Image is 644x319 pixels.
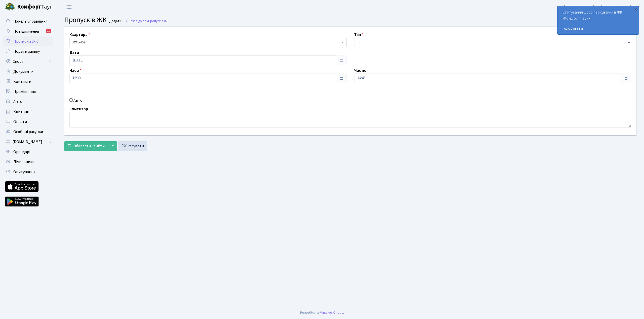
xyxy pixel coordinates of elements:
[3,147,53,157] a: Орендарі
[69,38,347,47] span: <b>КТ</b>&nbsp;&nbsp;&nbsp;&nbsp;1-402
[3,67,53,77] a: Документи
[633,7,638,12] div: ×
[564,4,638,10] b: [PERSON_NAME]’єв [PERSON_NAME]. Ю.
[69,106,88,112] label: Коментар
[13,99,22,104] span: Авто
[5,2,15,12] img: logo.png
[73,97,83,103] label: Авто
[13,69,33,74] span: Документи
[13,169,35,175] span: Опитування
[564,4,638,10] a: [PERSON_NAME]’єв [PERSON_NAME]. Ю.
[3,137,53,147] a: [DOMAIN_NAME]
[46,29,51,33] div: 19
[3,167,53,177] a: Опитування
[73,40,77,45] b: КТ
[3,56,53,67] a: Спорт
[3,46,53,56] a: Подати заявку
[13,89,36,94] span: Приміщення
[3,77,53,87] a: Контакти
[354,68,367,74] label: Час по
[354,32,364,38] label: Тип
[69,49,79,55] label: Дата
[13,19,47,24] span: Панель управління
[3,26,53,36] a: Повідомлення19
[17,3,41,11] b: Комфорт
[13,79,31,84] span: Контакти
[300,310,344,315] div: Розроблено .
[13,39,38,44] span: Пропуск в ЖК
[69,32,90,38] label: Квартира
[3,157,53,167] a: Лічильники
[13,129,43,135] span: Особові рахунки
[3,36,53,46] a: Пропуск в ЖК
[3,87,53,97] a: Приміщення
[64,141,108,151] button: Зберегти і вийти
[74,143,105,149] span: Зберегти і вийти
[63,3,75,11] button: Переключити навігацію
[13,49,40,54] span: Подати заявку
[13,29,39,34] span: Повідомлення
[125,19,169,23] a: Назад до всіхПропуск в ЖК
[13,109,32,114] span: Квитанції
[148,19,169,23] span: Пропуск в ЖК
[73,40,340,45] span: <b>КТ</b>&nbsp;&nbsp;&nbsp;&nbsp;1-402
[3,127,53,137] a: Особові рахунки
[3,16,53,26] a: Панель управління
[108,19,123,23] small: Додати .
[557,6,639,34] div: Опитування щодо паркування в ЖК «Комфорт Таун»
[3,107,53,117] a: Квитанції
[320,310,343,315] a: Massive Kinetic
[13,119,27,124] span: Оплати
[118,141,147,151] a: Скасувати
[17,3,53,11] span: Таун
[13,149,30,155] span: Орендарі
[64,15,107,25] span: Пропуск в ЖК
[562,25,634,31] a: Голосувати
[13,159,34,165] span: Лічильники
[3,97,53,107] a: Авто
[69,68,82,74] label: Час з
[3,117,53,127] a: Оплати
